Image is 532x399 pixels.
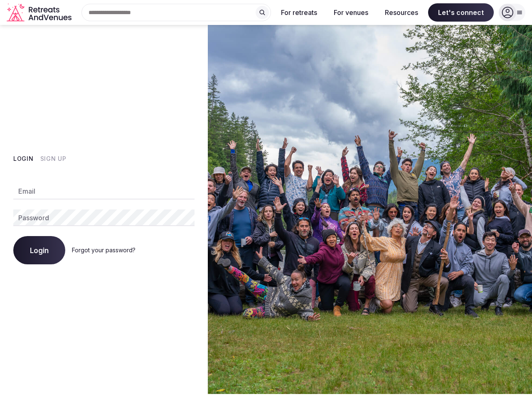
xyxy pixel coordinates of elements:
[274,3,324,22] button: For retreats
[13,236,65,264] button: Login
[40,155,66,163] button: Sign Up
[7,3,73,22] svg: Retreats and Venues company logo
[208,25,532,394] img: My Account Background
[30,246,49,254] span: Login
[428,3,494,22] span: Let's connect
[13,155,34,163] button: Login
[327,3,375,22] button: For venues
[72,246,135,254] a: Forgot your password?
[378,3,425,22] button: Resources
[7,3,73,22] a: Visit the homepage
